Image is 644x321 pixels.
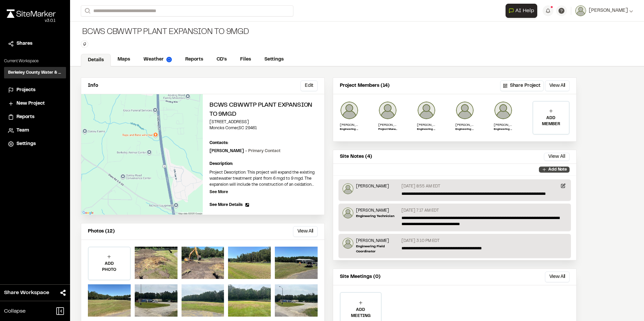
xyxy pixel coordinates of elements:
p: Engineering Technician [417,128,436,132]
img: Dylan Edenfield [378,101,397,120]
p: Contacts: [210,140,228,146]
a: Files [233,53,258,66]
p: Info [88,82,98,90]
p: ADD MEMBER [533,115,569,127]
p: Engineering Technician [356,214,394,219]
div: Oh geez...please don't... [7,18,56,24]
img: James A. Fisk [494,101,513,120]
p: See More [210,189,228,195]
p: ADD MEETING [341,307,381,319]
span: [PERSON_NAME] [589,7,628,14]
button: Open AI Assistant [506,4,537,18]
p: [PERSON_NAME] [455,122,474,128]
a: CD's [210,53,233,66]
span: Share Workspace [4,289,49,297]
p: [PERSON_NAME] [340,122,359,128]
div: Open AI Assistant [506,4,540,18]
span: Team [17,127,29,134]
p: Project Description: This project will expand the existing wastewater treatment plant from 6 mgd ... [210,170,318,188]
p: Site Meetings (0) [340,273,381,281]
h2: BCWS CBWWTP Plant Expansion to 9MGD [210,101,318,119]
button: Search [81,5,93,16]
span: See More Details [210,202,243,208]
span: Shares [17,40,32,47]
button: View All [545,80,570,91]
button: View All [545,272,570,282]
a: Team [8,127,62,134]
p: Site Notes (4) [340,153,372,160]
p: [PERSON_NAME] [356,238,399,244]
span: New Project [17,100,45,107]
p: Engineering Superintendent [494,128,513,132]
p: [DATE] 7:17 AM EDT [401,208,439,214]
p: ADD PHOTO [89,261,130,273]
button: View All [544,153,570,161]
img: User [575,5,586,16]
img: Micah Trembath [417,101,436,120]
img: precipai.png [166,57,172,62]
a: Projects [8,86,62,94]
p: Engineering Field Coordinator [340,128,359,132]
span: Collapse [4,307,26,315]
p: [DATE] 3:10 PM EDT [401,238,440,244]
img: Robert Gaskins [340,101,359,120]
button: Share Project [500,80,544,91]
button: Edit Tags [81,40,88,48]
p: Description: [210,161,318,167]
p: [DATE] 8:55 AM EDT [401,183,440,189]
img: Micah Trembath [343,208,353,218]
p: [PERSON_NAME] [378,122,397,128]
span: Projects [17,86,35,94]
div: BCWS CBWWTP Plant Expansion to 9MGD [81,27,249,38]
img: Robert Gaskins [343,238,353,249]
a: Reports [8,113,62,121]
h3: Berkeley County Water & Sewer [8,70,62,76]
p: [PERSON_NAME] [356,208,394,214]
p: Engineering Manager [455,128,474,132]
a: New Project [8,100,62,107]
p: Project Members (14) [340,82,390,90]
button: View All [293,226,318,237]
p: Engineering Field Coordinator [356,244,399,254]
img: Josh Cooper [455,101,474,120]
p: [STREET_ADDRESS] [210,119,318,125]
p: [PERSON_NAME] [356,183,389,189]
p: [PERSON_NAME] [494,122,513,128]
span: Reports [17,113,34,121]
a: Details [81,54,111,67]
button: [PERSON_NAME] [575,5,633,16]
button: Edit [300,80,318,91]
p: Project Manager [378,128,397,132]
img: rebrand.png [7,9,56,18]
a: Settings [258,53,290,66]
img: Andrew Nethery [343,183,353,194]
p: Current Workspace [4,58,66,64]
span: Settings [17,140,36,148]
span: - Primary Contact [245,149,281,153]
a: Shares [8,40,62,47]
p: Add Note [548,167,567,173]
p: [PERSON_NAME] [417,122,436,128]
a: Settings [8,140,62,148]
p: Photos (12) [88,228,115,235]
a: Maps [111,53,137,66]
p: Moncks Corner , SC 29461 [210,125,318,131]
span: AI Help [515,7,534,15]
a: Weather [137,53,179,66]
p: [PERSON_NAME] [210,148,281,154]
a: Reports [179,53,210,66]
